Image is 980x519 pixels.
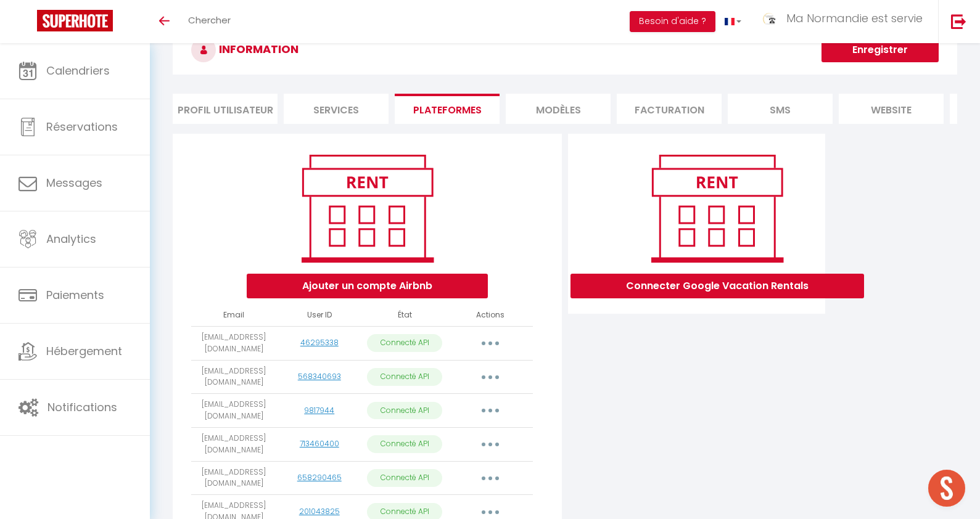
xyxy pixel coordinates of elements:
[928,470,965,507] div: Ouvrir le chat
[395,94,500,124] li: Plateformes
[367,469,442,487] p: Connecté API
[247,274,488,298] button: Ajouter un compte Airbnb
[367,334,442,352] p: Connecté API
[191,360,276,394] td: [EMAIL_ADDRESS][DOMAIN_NAME]
[173,25,957,75] h3: INFORMATION
[46,63,110,78] span: Calendriers
[46,343,122,359] span: Hébergement
[362,304,447,326] th: État
[284,94,389,124] li: Services
[570,274,864,298] button: Connecter Google Vacation Rentals
[786,10,923,26] span: Ma Normandie est servie
[191,394,276,428] td: [EMAIL_ADDRESS][DOMAIN_NAME]
[367,435,442,453] p: Connecté API
[191,304,276,326] th: Email
[289,149,446,268] img: rent.png
[191,427,276,461] td: [EMAIL_ADDRESS][DOMAIN_NAME]
[951,14,966,29] img: logout
[188,14,231,27] span: Chercher
[839,94,944,124] li: website
[277,304,362,326] th: User ID
[173,94,278,124] li: Profil Utilisateur
[297,472,342,483] a: 658290465
[367,402,442,420] p: Connecté API
[300,438,339,449] a: 713460400
[367,368,442,386] p: Connecté API
[46,175,102,190] span: Messages
[46,119,118,134] span: Réservations
[447,304,532,326] th: Actions
[46,287,104,303] span: Paiements
[46,231,96,247] span: Analytics
[47,399,117,415] span: Notifications
[304,405,334,415] a: 9817944
[821,38,939,62] button: Enregistrer
[37,10,113,31] img: Super Booking
[191,326,276,360] td: [EMAIL_ADDRESS][DOMAIN_NAME]
[638,149,796,268] img: rent.png
[191,461,276,495] td: [EMAIL_ADDRESS][DOMAIN_NAME]
[298,371,341,382] a: 568340693
[299,506,340,517] a: 201043825
[506,94,611,124] li: MODÈLES
[617,94,722,124] li: Facturation
[728,94,833,124] li: SMS
[300,337,339,348] a: 46295338
[630,11,715,32] button: Besoin d'aide ?
[760,12,778,25] img: ...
